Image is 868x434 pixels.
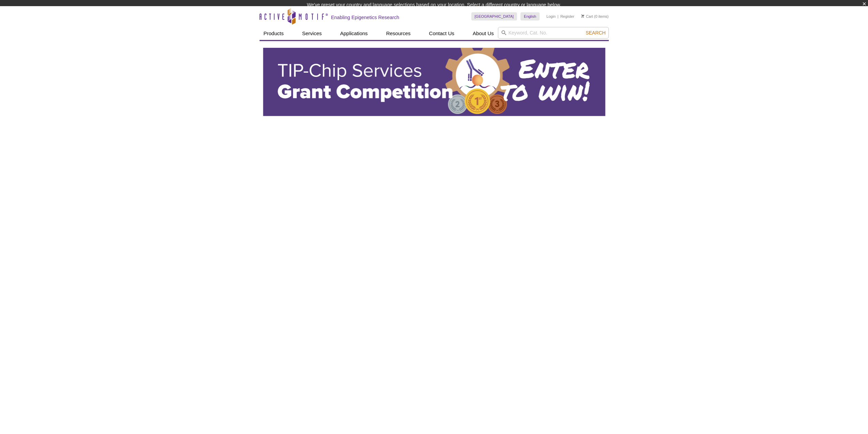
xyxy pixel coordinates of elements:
[331,14,399,20] h2: Enabling Epigenetics Research
[581,14,593,19] a: Cart
[471,12,517,20] a: [GEOGRAPHIC_DATA]
[581,12,609,20] li: (0 items)
[263,48,605,116] img: Active Motif TIP-ChIP Services Grant Competition
[382,27,415,40] a: Resources
[425,27,458,40] a: Contact Us
[546,14,556,19] a: Login
[581,14,584,18] img: Your Cart
[560,14,574,19] a: Register
[586,30,605,36] span: Search
[520,12,540,20] a: English
[336,27,372,40] a: Applications
[469,27,498,40] a: About Us
[498,27,609,39] input: Keyword, Cat. No.
[298,27,326,40] a: Services
[260,27,288,40] a: Products
[558,12,559,20] li: |
[477,5,495,21] img: Change Here
[584,30,607,36] button: Search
